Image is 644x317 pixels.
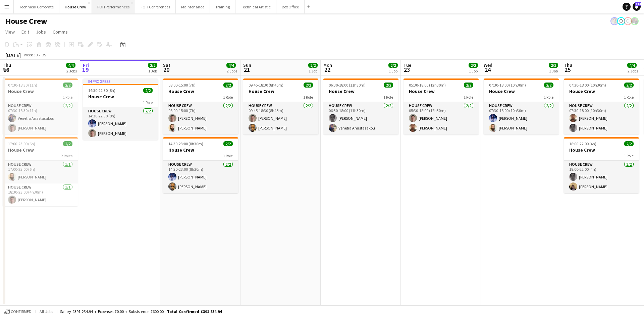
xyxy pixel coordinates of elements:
span: 1 Role [464,95,473,100]
app-job-card: 08:00-15:00 (7h)2/2House Crew1 RoleHouse Crew2/208:00-15:00 (7h)[PERSON_NAME][PERSON_NAME] [163,78,238,135]
span: All jobs [38,309,54,314]
span: 2/2 [223,83,233,88]
app-card-role: House Crew2/207:30-18:00 (10h30m)[PERSON_NAME][PERSON_NAME] [484,102,559,135]
div: 2 Jobs [66,68,77,73]
span: Comms [53,29,68,35]
span: 23 [402,66,411,73]
h3: House Crew [83,94,158,100]
h3: House Crew [564,88,639,94]
button: FOH Conferences [135,0,176,13]
div: 17:00-23:00 (6h)2/2House Crew2 RolesHouse Crew1/117:00-23:00 (6h)[PERSON_NAME]House Crew1/118:30-... [3,137,78,206]
span: Week 38 [22,52,39,57]
span: 18 [2,66,11,73]
button: House Crew [59,0,92,13]
h3: House Crew [163,147,238,153]
span: 09:45-18:30 (8h45m) [249,83,283,88]
app-card-role: House Crew2/214:30-23:00 (8h30m)[PERSON_NAME][PERSON_NAME] [163,161,238,193]
span: 1 Role [223,95,233,100]
app-card-role: House Crew1/118:30-23:00 (4h30m)[PERSON_NAME] [3,183,78,206]
div: 1 Job [389,68,397,73]
span: 22 [322,66,332,73]
span: 1 Role [303,95,313,100]
div: 2 Jobs [628,68,638,73]
div: 2 Jobs [227,68,237,73]
span: 18:00-22:00 (4h) [569,141,596,146]
a: Comms [50,28,70,36]
app-job-card: 14:30-23:00 (8h30m)2/2House Crew1 RoleHouse Crew2/214:30-23:00 (8h30m)[PERSON_NAME][PERSON_NAME] [163,137,238,193]
span: 07:30-18:00 (10h30m) [569,83,606,88]
span: 07:30-18:30 (11h) [8,83,37,88]
span: Jobs [36,29,46,35]
app-card-role: House Crew2/218:00-22:00 (4h)[PERSON_NAME][PERSON_NAME] [564,161,639,193]
div: 1 Job [469,68,478,73]
span: 2/2 [624,141,634,146]
span: 2/2 [63,141,72,146]
app-card-role: House Crew2/207:30-18:00 (10h30m)[PERSON_NAME][PERSON_NAME] [564,102,639,135]
span: 25 [563,66,572,73]
button: Maintenance [176,0,210,13]
span: View [5,29,15,35]
a: Edit [19,28,32,36]
span: 1 Role [143,100,153,105]
app-card-role: House Crew2/208:00-15:00 (7h)[PERSON_NAME][PERSON_NAME] [163,102,238,135]
h3: House Crew [484,88,559,94]
span: Wed [484,62,492,68]
app-job-card: 18:00-22:00 (4h)2/2House Crew1 RoleHouse Crew2/218:00-22:00 (4h)[PERSON_NAME][PERSON_NAME] [564,137,639,193]
div: 1 Job [549,68,558,73]
span: 1 Role [223,153,233,158]
a: 114 [633,3,641,11]
button: Technical Artistic [235,0,276,13]
span: Sun [243,62,251,68]
div: [DATE] [5,52,21,58]
app-user-avatar: Tom PERM Jeyes [610,17,619,25]
app-user-avatar: Abby Hubbard [617,17,625,25]
span: 06:30-18:00 (11h30m) [329,83,366,88]
button: Training [210,0,235,13]
span: 1 Role [63,95,72,100]
span: 20 [162,66,170,73]
span: 2 Roles [61,153,72,158]
span: 14:30-23:00 (8h30m) [168,141,203,146]
div: 09:45-18:30 (8h45m)2/2House Crew1 RoleHouse Crew2/209:45-18:30 (8h45m)[PERSON_NAME][PERSON_NAME] [243,78,318,135]
h3: House Crew [243,88,318,94]
span: 21 [242,66,251,73]
span: Fri [83,62,89,68]
app-card-role: House Crew2/207:30-18:30 (11h)Venetia Anastasakou[PERSON_NAME] [3,102,78,135]
button: Confirmed [3,308,33,315]
span: 4/4 [627,63,637,68]
app-job-card: In progress14:30-22:30 (8h)2/2House Crew1 RoleHouse Crew2/214:30-22:30 (8h)[PERSON_NAME][PERSON_N... [83,78,158,140]
app-card-role: House Crew2/206:30-18:00 (11h30m)[PERSON_NAME]Venetia Anastasakou [323,102,398,135]
div: 1 Job [148,68,157,73]
h3: House Crew [564,147,639,153]
app-job-card: 06:30-18:00 (11h30m)2/2House Crew1 RoleHouse Crew2/206:30-18:00 (11h30m)[PERSON_NAME]Venetia Anas... [323,78,398,135]
span: 17:00-23:00 (6h) [8,141,35,146]
span: 2/2 [624,83,634,88]
span: 2/2 [388,63,398,68]
h1: House Crew [5,16,47,26]
h3: House Crew [163,88,238,94]
span: 4/4 [66,63,75,68]
span: Tue [404,62,411,68]
span: 2/2 [469,63,478,68]
app-card-role: House Crew2/209:45-18:30 (8h45m)[PERSON_NAME][PERSON_NAME] [243,102,318,135]
span: 2/2 [143,88,153,93]
span: 19 [82,66,89,73]
span: 2/2 [549,63,558,68]
span: 2/2 [223,141,233,146]
div: 1 Job [309,68,317,73]
span: 1 Role [383,95,393,100]
span: Thu [564,62,572,68]
span: 08:00-15:00 (7h) [168,83,196,88]
div: BST [42,52,48,57]
app-job-card: 05:30-18:00 (12h30m)2/2House Crew1 RoleHouse Crew2/205:30-18:00 (12h30m)[PERSON_NAME][PERSON_NAME] [404,78,479,135]
button: Box Office [276,0,305,13]
span: 2/2 [384,83,393,88]
div: 07:30-18:30 (11h)2/2House Crew1 RoleHouse Crew2/207:30-18:30 (11h)Venetia Anastasakou[PERSON_NAME] [3,78,78,135]
app-user-avatar: Zubair PERM Dhalla [631,17,639,25]
span: 24 [483,66,492,73]
span: Total Confirmed £391 834.94 [167,309,222,314]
